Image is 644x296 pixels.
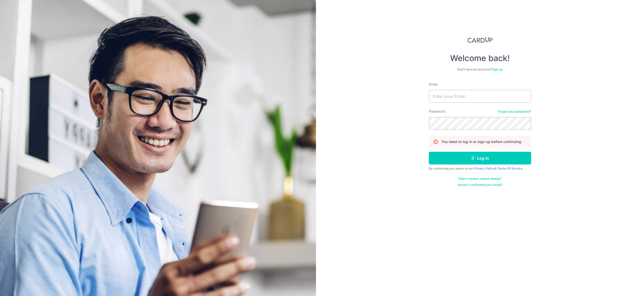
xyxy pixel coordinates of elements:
[467,37,493,43] img: CardUp Logo
[441,139,522,144] p: You need to log in or sign up before continuing.
[429,82,438,87] label: Email
[429,53,531,63] h4: Welcome back!
[429,152,531,164] button: Log in
[429,67,531,72] div: Don’t have an account?
[429,109,445,114] label: Password
[459,177,501,181] a: Didn't receive unlock details?
[429,167,531,171] div: By continuing you agree to our &
[474,167,495,170] a: Privacy Policy
[497,167,523,170] a: Terms Of Service
[492,67,503,71] a: Sign up
[429,90,531,103] input: Enter your Email
[457,183,503,187] a: Haven't confirmed your email?
[498,110,531,114] a: Forgot your password?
